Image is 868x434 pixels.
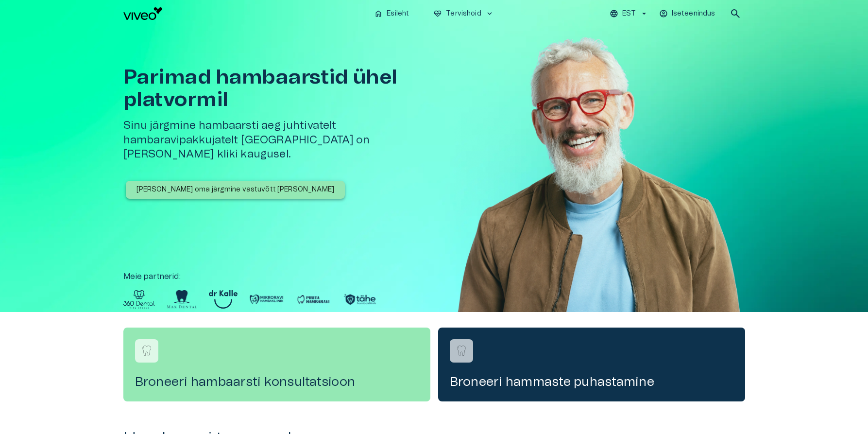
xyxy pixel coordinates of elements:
p: EST [622,9,635,19]
button: open search modal [726,4,745,23]
img: Partner logo [342,290,377,309]
p: Esileht [387,9,409,19]
img: Partner logo [167,290,197,309]
h1: Parimad hambaarstid ühel platvormil [123,66,438,111]
img: Man with glasses smiling [454,27,745,341]
h4: Broneeri hambaarsti konsultatsioon [135,374,419,390]
img: Viveo logo [123,7,162,20]
img: Partner logo [249,290,284,309]
a: Navigate to homepage [123,7,367,20]
span: ecg_heart [433,9,442,18]
button: EST [608,7,649,21]
p: [PERSON_NAME] oma järgmine vastuvõtt [PERSON_NAME] [136,185,335,195]
button: homeEsileht [370,7,414,21]
button: ecg_heartTervishoidkeyboard_arrow_down [429,7,498,21]
span: home [374,9,383,18]
img: Partner logo [296,290,331,309]
a: Navigate to service booking [123,328,430,401]
h5: Sinu järgmine hambaarsti aeg juhtivatelt hambaravipakkujatelt [GEOGRAPHIC_DATA] on [PERSON_NAME] ... [123,119,438,161]
img: Partner logo [123,290,155,309]
h4: Broneeri hammaste puhastamine [450,374,733,390]
span: search [730,8,741,19]
p: Meie partnerid : [123,271,745,282]
img: Broneeri hambaarsti konsultatsioon logo [139,344,154,358]
img: Partner logo [209,290,238,309]
button: [PERSON_NAME] oma järgmine vastuvõtt [PERSON_NAME] [126,181,345,199]
p: Iseteenindus [672,9,715,19]
span: keyboard_arrow_down [485,9,494,18]
a: Navigate to service booking [438,328,745,401]
img: Broneeri hammaste puhastamine logo [454,344,469,358]
p: Tervishoid [446,9,481,19]
button: Iseteenindus [658,7,718,21]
